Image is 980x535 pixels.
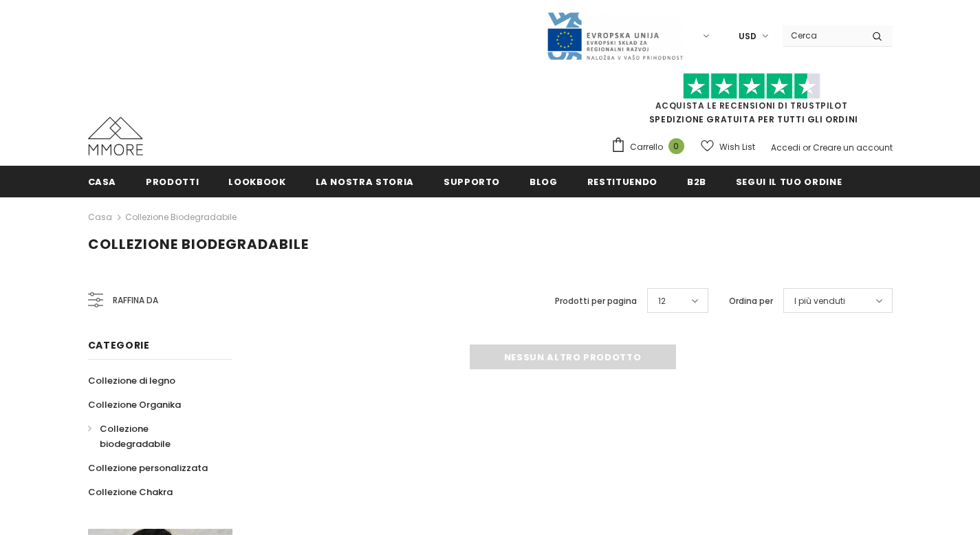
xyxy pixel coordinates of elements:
a: Collezione personalizzata [88,456,208,480]
span: Collezione di legno [88,374,175,387]
span: Raffina da [113,293,158,308]
span: Casa [88,175,117,188]
a: Collezione biodegradabile [88,417,217,456]
a: La nostra storia [316,166,414,197]
a: B2B [687,166,706,197]
span: Collezione Organika [88,398,181,411]
span: Collezione Chakra [88,485,173,499]
span: Collezione biodegradabile [88,234,309,254]
a: Casa [88,166,117,197]
span: SPEDIZIONE GRATUITA PER TUTTI GLI ORDINI [611,79,893,125]
span: Collezione personalizzata [88,461,208,474]
a: Collezione Chakra [88,480,173,504]
span: Segui il tuo ordine [736,175,842,188]
a: Collezione biodegradabile [125,211,237,223]
span: 0 [668,138,684,154]
span: I più venduti [794,294,845,308]
span: Collezione biodegradabile [100,422,171,450]
span: B2B [687,175,706,188]
span: Prodotti [146,175,199,188]
a: Javni Razpis [546,30,684,41]
a: Carrello 0 [611,137,691,157]
a: Collezione Organika [88,393,181,417]
span: USD [739,30,756,43]
span: Lookbook [228,175,285,188]
label: Ordina per [729,294,773,308]
span: Wish List [719,140,755,154]
span: La nostra storia [316,175,414,188]
span: supporto [444,175,500,188]
a: Wish List [701,135,755,159]
a: Prodotti [146,166,199,197]
a: Restituendo [587,166,657,197]
span: Restituendo [587,175,657,188]
span: Categorie [88,338,150,352]
img: Fidati di Pilot Stars [683,73,820,100]
a: Accedi [771,142,801,153]
a: supporto [444,166,500,197]
span: Blog [530,175,558,188]
a: Acquista le recensioni di TrustPilot [655,100,848,111]
input: Search Site [783,25,862,45]
a: Collezione di legno [88,369,175,393]
a: Casa [88,209,112,226]
span: Carrello [630,140,663,154]
label: Prodotti per pagina [555,294,637,308]
a: Lookbook [228,166,285,197]
span: 12 [658,294,666,308]
a: Segui il tuo ordine [736,166,842,197]
a: Blog [530,166,558,197]
img: Javni Razpis [546,11,684,61]
img: Casi MMORE [88,117,143,155]
span: or [803,142,811,153]
a: Creare un account [813,142,893,153]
